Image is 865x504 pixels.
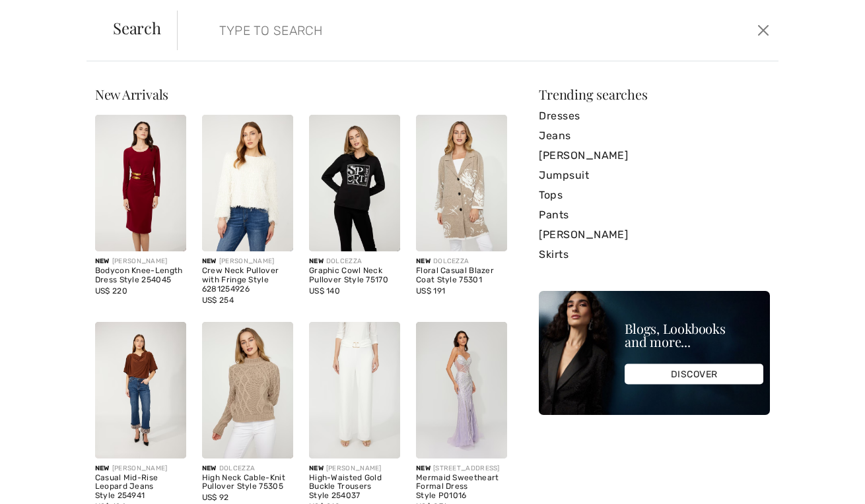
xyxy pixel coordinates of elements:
[539,146,770,166] a: [PERSON_NAME]
[539,185,770,205] a: Tops
[416,464,507,474] div: [STREET_ADDRESS]
[309,257,400,267] div: DOLCEZZA
[95,464,186,474] div: [PERSON_NAME]
[202,322,293,458] img: High Neck Cable-Knit Pullover Style 75305. Taupe
[202,464,217,472] span: New
[309,286,340,296] span: US$ 140
[539,245,770,265] a: Skirts
[309,474,400,501] div: High-Waisted Gold Buckle Trousers Style 254037
[625,322,763,348] div: Blogs, Lookbooks and more...
[202,257,293,267] div: [PERSON_NAME]
[95,85,168,103] span: New Arrivals
[202,115,293,251] img: Crew Neck Pullover with Fringe Style 6281254926. Off white
[416,115,507,251] img: Floral Casual Blazer Coat Style 75301. Oatmeal
[95,286,127,296] span: US$ 220
[309,464,324,472] span: New
[202,474,293,492] div: High Neck Cable-Knit Pullover Style 75305
[539,291,770,415] img: Blogs, Lookbooks and more...
[95,257,110,265] span: New
[202,267,293,294] div: Crew Neck Pullover with Fringe Style 6281254926
[539,225,770,245] a: [PERSON_NAME]
[95,464,110,472] span: New
[416,322,507,458] img: Mermaid Sweetheart Formal Dress Style P01016. Lavender
[209,11,618,50] input: TYPE TO SEARCH
[416,257,431,265] span: New
[202,257,217,265] span: New
[309,322,400,458] img: High-Waisted Gold Buckle Trousers Style 254037. Ivory
[202,493,229,502] span: US$ 92
[539,166,770,185] a: Jumpsuit
[202,464,293,474] div: DOLCEZZA
[309,115,400,251] img: Graphic Cowl Neck Pullover Style 75170. Black
[753,20,773,41] button: Close
[113,20,161,36] span: Search
[539,88,770,101] div: Trending searches
[309,267,400,285] div: Graphic Cowl Neck Pullover Style 75170
[625,364,763,385] div: DISCOVER
[95,474,186,501] div: Casual Mid-Rise Leopard Jeans Style 254941
[416,474,507,501] div: Mermaid Sweetheart Formal Dress Style P01016
[539,106,770,126] a: Dresses
[309,464,400,474] div: [PERSON_NAME]
[309,257,324,265] span: New
[539,126,770,146] a: Jeans
[416,267,507,285] div: Floral Casual Blazer Coat Style 75301
[416,257,507,267] div: DOLCEZZA
[30,9,57,21] span: Help
[539,205,770,225] a: Pants
[416,464,431,472] span: New
[95,267,186,285] div: Bodycon Knee-Length Dress Style 254045
[95,115,186,251] img: Bodycon Knee-Length Dress Style 254045. Cabernet
[416,286,445,296] span: US$ 191
[202,296,234,305] span: US$ 254
[95,257,186,267] div: [PERSON_NAME]
[95,322,186,458] img: Casual Mid-Rise Leopard Jeans Style 254941. Blue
